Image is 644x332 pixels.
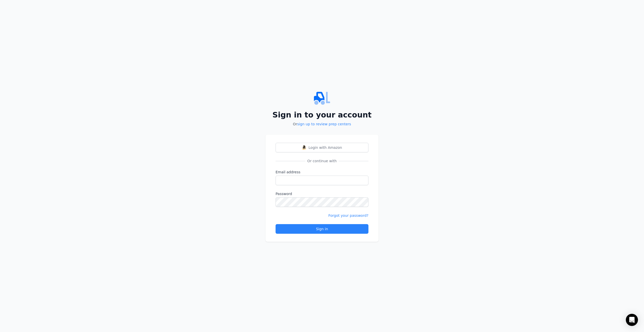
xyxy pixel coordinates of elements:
[265,110,379,120] h2: Sign in to your account
[276,143,368,152] button: Login with AmazonLogin with Amazon
[302,146,306,150] img: Login with Amazon
[328,214,368,218] a: Forgot your password?
[265,90,379,106] img: PrepCenter
[305,158,339,163] span: Or continue with
[280,226,364,231] div: Sign in
[297,122,351,126] a: sign up to review prep centers
[276,224,368,234] button: Sign in
[626,314,638,326] div: Open Intercom Messenger
[276,191,368,196] label: Password
[276,170,368,175] label: Email address
[309,145,342,150] span: Login with Amazon
[265,122,379,127] p: Or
